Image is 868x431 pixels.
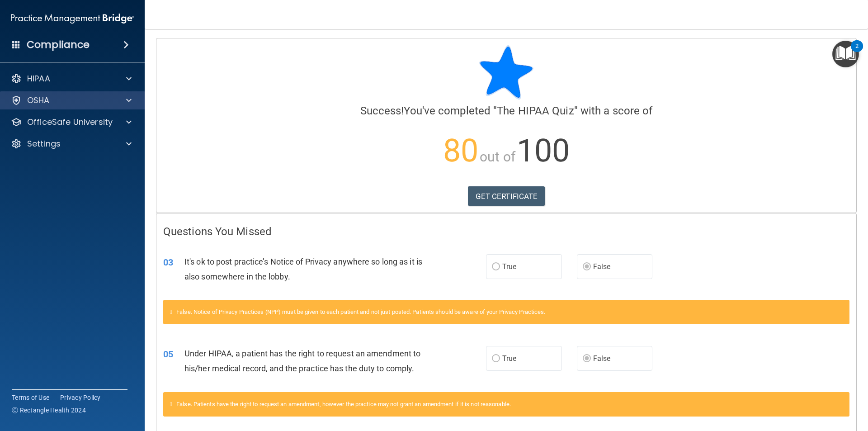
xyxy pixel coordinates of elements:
input: True [492,264,500,270]
span: False. Notice of Privacy Practices (NPP) must be given to each patient and not just posted. Patie... [176,308,545,315]
a: GET CERTIFICATE [468,186,545,206]
iframe: Drift Widget Chat Controller [823,369,857,403]
span: The HIPAA Quiz [497,104,574,117]
div: 2 [855,46,859,58]
img: blue-star-rounded.9d042014.png [479,45,533,99]
span: 03 [163,257,173,268]
a: Privacy Policy [60,393,101,402]
a: Settings [11,138,132,149]
span: 80 [443,132,478,169]
a: Terms of Use [12,393,49,402]
h4: Questions You Missed [163,226,849,237]
a: OfficeSafe University [11,117,132,128]
img: PMB logo [11,9,134,28]
span: Under HIPAA, a patient has the right to request an amendment to his/her medical record, and the p... [184,349,420,373]
span: 100 [517,132,570,169]
span: out of [480,149,515,165]
span: False [593,354,611,363]
input: False [583,355,591,362]
span: Ⓒ Rectangle Health 2024 [12,406,86,415]
span: Success! [360,104,404,117]
span: It's ok to post practice’s Notice of Privacy anywhere so long as it is also somewhere in the lobby. [184,257,422,281]
p: OSHA [27,95,50,106]
a: HIPAA [11,73,132,84]
p: Settings [27,138,61,149]
span: True [502,354,516,363]
input: True [492,355,500,362]
p: HIPAA [27,73,50,84]
span: True [502,262,516,271]
span: False [593,262,611,271]
input: False [583,264,591,270]
h4: Compliance [27,38,90,51]
a: OSHA [11,95,132,106]
h4: You've completed " " with a score of [163,105,849,117]
span: 05 [163,349,173,360]
p: OfficeSafe University [27,117,113,128]
span: False. Patients have the right to request an amendment, however the practice may not grant an ame... [176,401,511,407]
button: Open Resource Center, 2 new notifications [832,41,859,67]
